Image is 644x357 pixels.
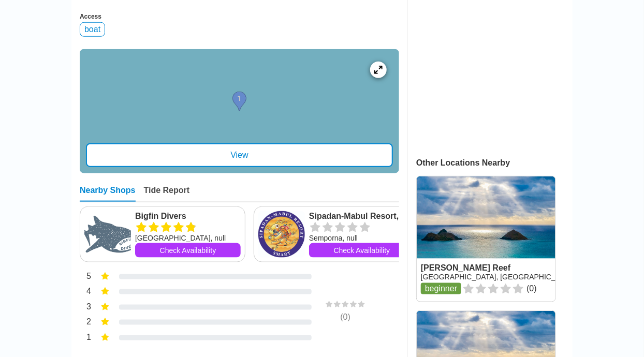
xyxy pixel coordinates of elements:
[80,286,91,299] div: 4
[135,211,241,221] a: Bigfin Divers
[80,271,91,284] div: 5
[135,233,241,243] div: [GEOGRAPHIC_DATA], null
[135,243,241,258] a: Check Availability
[80,301,91,315] div: 3
[86,143,393,167] div: View
[80,186,136,202] div: Nearby Shops
[80,13,399,20] div: Access
[309,233,415,243] div: Semporna, null
[144,186,190,202] div: Tide Report
[309,243,415,258] a: Check Availability
[258,211,305,258] img: Sipadan-Mabul Resort, Sdn Bhd
[80,332,91,345] div: 1
[80,22,105,37] div: boat
[306,313,384,322] div: ( 0 )
[80,49,399,173] a: entry mapView
[84,211,131,258] img: Bigfin Divers
[416,158,573,168] div: Other Locations Nearby
[80,316,91,330] div: 2
[309,211,415,221] a: Sipadan-Mabul Resort, Sdn Bhd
